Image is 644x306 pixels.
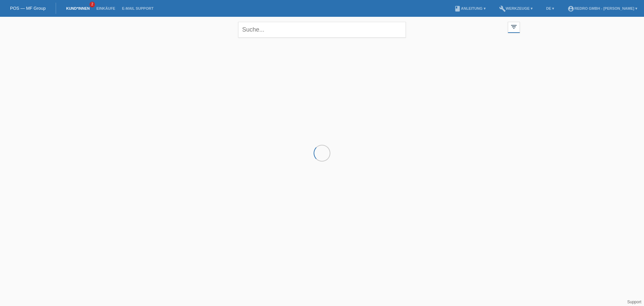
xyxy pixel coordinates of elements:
a: bookAnleitung ▾ [451,6,489,10]
i: book [454,5,461,12]
a: E-Mail Support [119,6,157,10]
a: Einkäufe [93,6,118,10]
a: buildWerkzeuge ▾ [496,6,536,10]
a: Support [627,300,641,304]
a: DE ▾ [543,6,557,10]
a: POS — MF Group [10,6,46,11]
input: Suche... [238,22,406,38]
i: build [499,5,506,12]
a: account_circleRedro GmbH - [PERSON_NAME] ▾ [564,6,641,10]
i: filter_list [510,23,518,31]
span: 2 [90,2,95,7]
i: account_circle [568,5,574,12]
a: Kund*innen [63,6,93,10]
